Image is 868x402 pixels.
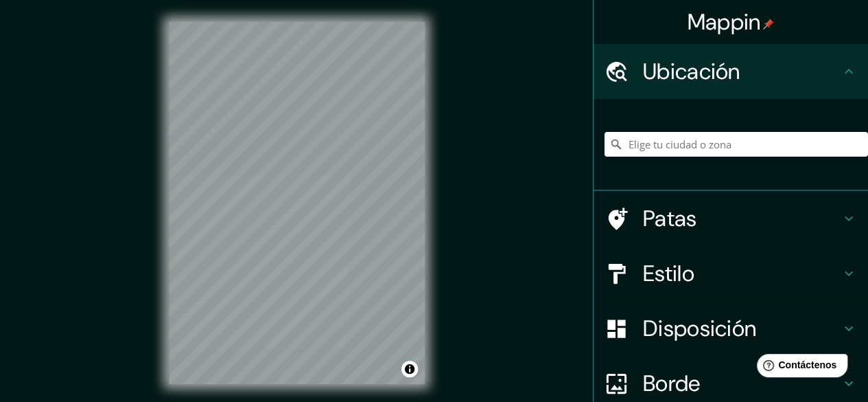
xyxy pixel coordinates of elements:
[605,132,868,157] input: Elige tu ciudad o zona
[594,301,868,356] div: Disposición
[643,57,740,86] font: Ubicación
[763,19,774,30] img: pin-icon.png
[643,369,701,398] font: Borde
[643,259,694,288] font: Estilo
[643,314,756,343] font: Disposición
[594,246,868,301] div: Estilo
[169,22,425,384] canvas: Mapa
[594,191,868,246] div: Patas
[594,44,868,99] div: Ubicación
[688,8,761,36] font: Mappin
[746,348,853,387] iframe: Lanzador de widgets de ayuda
[643,204,697,233] font: Patas
[401,361,418,377] button: Activar o desactivar atribución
